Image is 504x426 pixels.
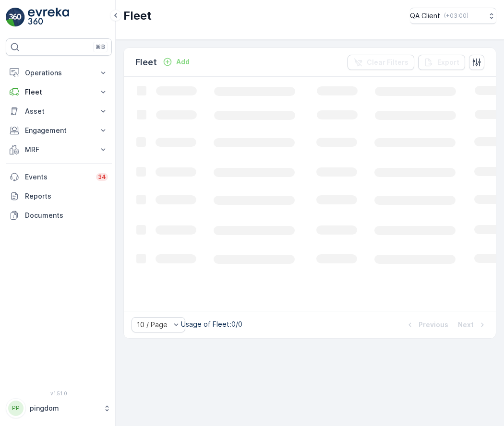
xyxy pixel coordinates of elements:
[444,12,468,20] p: ( +03:00 )
[6,83,112,102] button: Fleet
[123,8,152,24] p: Fleet
[25,126,93,135] p: Engagement
[418,55,465,70] button: Export
[25,87,93,97] p: Fleet
[6,63,112,83] button: Operations
[96,43,105,51] p: ⌘B
[6,206,112,225] a: Documents
[6,140,112,159] button: MRF
[30,403,98,413] p: pingdom
[348,55,414,70] button: Clear Filters
[28,8,69,27] img: logo_light-DOdMpM7g.png
[367,58,408,67] p: Clear Filters
[6,167,112,187] a: Events34
[6,187,112,206] a: Reports
[437,58,459,67] p: Export
[8,401,24,416] div: PP
[176,57,190,67] p: Add
[135,56,157,69] p: Fleet
[25,145,93,154] p: MRF
[98,173,106,181] p: 34
[404,319,449,331] button: Previous
[25,172,90,182] p: Events
[6,121,112,140] button: Engagement
[159,56,193,68] button: Add
[6,102,112,121] button: Asset
[25,68,93,78] p: Operations
[458,320,474,330] p: Next
[457,319,488,331] button: Next
[410,11,440,21] p: QA Client
[25,191,108,201] p: Reports
[6,390,112,396] span: v 1.51.0
[6,8,25,27] img: logo
[410,8,496,24] button: QA Client(+03:00)
[181,319,242,329] p: Usage of Fleet : 0/0
[25,211,108,220] p: Documents
[419,320,448,330] p: Previous
[25,106,93,116] p: Asset
[6,398,112,418] button: PPpingdom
